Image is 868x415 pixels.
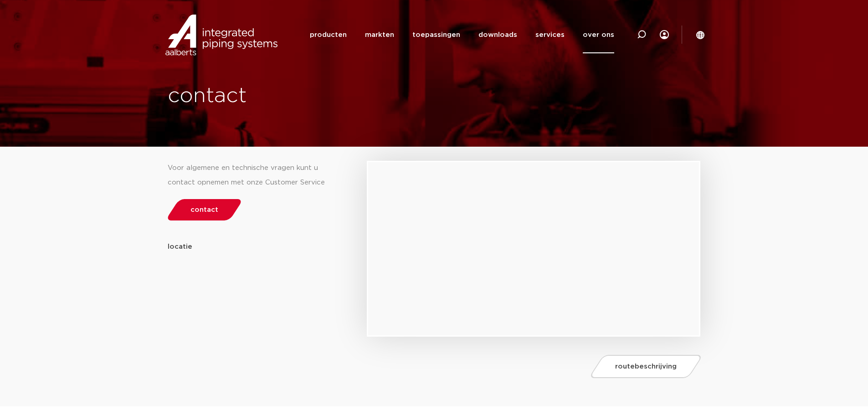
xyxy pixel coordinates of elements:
[168,82,467,111] h1: contact
[310,16,614,53] nav: Menu
[660,16,669,53] div: my IPS
[589,355,704,378] a: routebeschrijving
[535,16,565,53] a: services
[583,16,614,53] a: over ons
[168,243,192,250] strong: locatie
[615,363,677,370] span: routebeschrijving
[190,206,218,213] span: contact
[165,199,243,220] a: contact
[478,16,517,53] a: downloads
[168,161,340,190] div: Voor algemene en technische vragen kunt u contact opnemen met onze Customer Service
[365,16,394,53] a: markten
[412,16,460,53] a: toepassingen
[310,16,347,53] a: producten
